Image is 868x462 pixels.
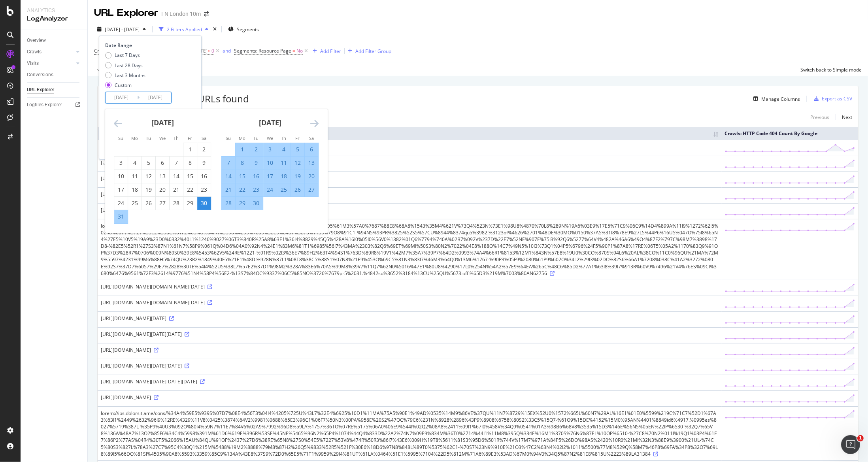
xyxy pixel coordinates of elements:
[101,283,719,290] div: [URL][DOMAIN_NAME][DOMAIN_NAME][DATE]
[291,143,305,156] td: Selected. Friday, September 5, 2025
[101,207,719,213] div: [URL][DOMAIN_NAME]
[291,159,304,167] div: 12
[291,156,305,170] td: Selected. Friday, September 12, 2025
[183,145,197,153] div: 1
[277,143,291,156] td: Selected. Thursday, September 4, 2025
[291,186,304,194] div: 26
[114,172,128,180] div: 10
[156,196,170,210] td: Choose Wednesday, August 27, 2025 as your check-out date. It’s available.
[27,36,82,45] a: Overview
[161,10,201,18] div: FN London 10m
[118,135,123,141] small: Su
[101,410,719,457] div: lorem://ips.dolorsit.ame/cons/%34A4%59E5%939S%07D7%08E4%56T3%04I4%4205%725U%43L7%32E4%6925%10D1%1...
[105,109,327,233] div: Calendar
[249,186,263,194] div: 23
[253,135,259,141] small: Tu
[128,186,142,194] div: 18
[142,172,155,180] div: 12
[183,186,197,194] div: 22
[263,145,277,153] div: 3
[183,170,197,183] td: Choose Friday, August 15, 2025 as your check-out date. It’s available.
[295,135,300,141] small: Fr
[249,145,263,153] div: 2
[204,11,209,17] div: arrow-right-arrow-left
[857,435,864,441] span: 1
[797,63,862,76] button: Switch back to Simple mode
[142,196,156,210] td: Choose Tuesday, August 26, 2025 as your check-out date. It’s available.
[94,6,158,20] div: URL Explorer
[249,156,263,170] td: Selected. Tuesday, September 9, 2025
[197,170,211,183] td: Choose Saturday, August 16, 2025 as your check-out date. It’s available.
[101,143,719,150] div: [URL][DOMAIN_NAME]
[131,135,138,141] small: Mo
[223,47,231,55] button: and
[226,135,231,141] small: Su
[146,135,151,141] small: Tu
[197,159,211,167] div: 9
[309,135,314,141] small: Sa
[761,96,800,102] div: Manage Columns
[249,172,263,180] div: 16
[223,47,231,54] div: and
[27,59,74,68] a: Visits
[836,111,852,123] a: Next
[142,199,155,207] div: 26
[305,172,318,180] div: 20
[345,46,391,56] button: Add Filter Group
[151,118,174,127] strong: [DATE]
[222,183,236,196] td: Selected. Sunday, September 21, 2025
[277,159,291,167] div: 11
[170,199,183,207] div: 28
[277,156,291,170] td: Selected. Thursday, September 11, 2025
[305,183,319,196] td: Selected. Saturday, September 27, 2025
[27,101,82,109] a: Logfiles Explorer
[183,196,197,210] td: Choose Friday, August 29, 2025 as your check-out date. It’s available.
[183,199,197,207] div: 29
[106,92,137,103] input: Start Date
[156,23,211,36] button: 2 Filters Applied
[236,186,249,194] div: 22
[236,170,249,183] td: Selected. Monday, September 15, 2025
[222,186,235,194] div: 21
[236,156,249,170] td: Selected. Monday, September 8, 2025
[101,159,719,166] div: [URL][DOMAIN_NAME]
[750,94,800,104] button: Manage Columns
[105,62,145,69] div: Last 28 Days
[27,6,81,14] div: Analytics
[236,159,249,167] div: 8
[101,331,719,338] div: [URL][DOMAIN_NAME][DATE][DATE]
[114,159,128,167] div: 3
[249,159,263,167] div: 9
[222,159,235,167] div: 7
[94,63,117,76] button: Apply
[222,172,235,180] div: 14
[277,172,291,180] div: 18
[277,186,291,194] div: 25
[305,143,319,156] td: Selected. Saturday, September 6, 2025
[156,159,169,167] div: 6
[259,118,281,127] strong: [DATE]
[291,170,305,183] td: Selected. Friday, September 19, 2025
[822,95,852,102] div: Export as CSV
[114,210,128,223] td: Selected. Sunday, August 31, 2025
[170,156,183,170] td: Choose Thursday, August 7, 2025 as your check-out date. It’s available.
[222,199,235,207] div: 28
[183,172,197,180] div: 15
[142,156,156,170] td: Choose Tuesday, August 5, 2025 as your check-out date. It’s available.
[105,26,140,33] span: [DATE] - [DATE]
[267,135,273,141] small: We
[105,42,193,49] div: Date Range
[188,135,192,141] small: Fr
[156,170,170,183] td: Choose Wednesday, August 13, 2025 as your check-out date. It’s available.
[197,183,211,196] td: Choose Saturday, August 23, 2025 as your check-out date. It’s available.
[183,156,197,170] td: Choose Friday, August 8, 2025 as your check-out date. It’s available.
[94,23,149,36] button: [DATE] - [DATE]
[197,199,211,207] div: 30
[292,47,295,54] span: =
[239,135,245,141] small: Mo
[27,86,82,94] a: URL Explorer
[105,72,145,79] div: Last 3 Months
[142,159,155,167] div: 5
[249,183,263,196] td: Selected. Tuesday, September 23, 2025
[142,186,155,194] div: 19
